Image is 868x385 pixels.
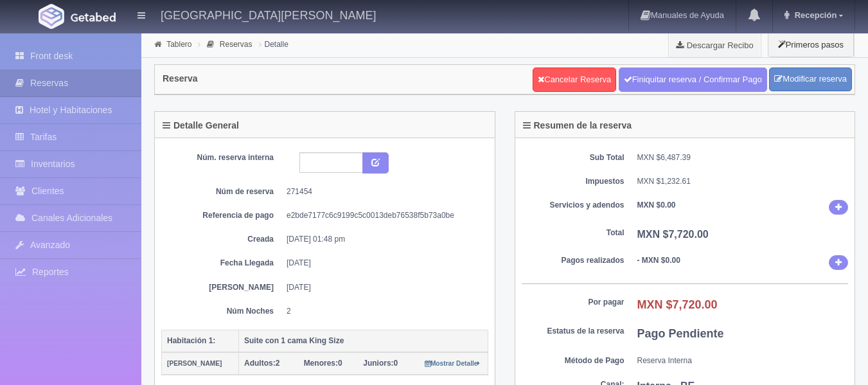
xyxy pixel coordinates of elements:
[304,359,342,368] span: 0
[522,200,624,211] dt: Servicios y adendos
[244,359,276,368] strong: Adultos:
[522,297,624,308] dt: Por pagar
[171,282,274,293] dt: [PERSON_NAME]
[287,282,479,293] dd: [DATE]
[425,360,481,367] small: Mostrar Detalle
[425,359,481,368] a: Mostrar Detalle
[287,186,479,197] dd: 271454
[171,234,274,245] dt: Creada
[522,176,624,187] dt: Impuestos
[769,67,852,91] a: Modificar reserva
[244,359,279,368] span: 2
[637,256,680,265] b: - MXN $0.00
[171,258,274,269] dt: Fecha Llegada
[171,186,274,197] dt: Núm de reserva
[637,298,718,311] b: MXN $7,720.00
[256,38,292,50] li: Detalle
[637,229,709,240] b: MXN $7,720.00
[522,152,624,163] dt: Sub Total
[171,152,274,163] dt: Núm. reserva interna
[161,6,376,22] h4: [GEOGRAPHIC_DATA][PERSON_NAME]
[363,359,398,368] span: 0
[768,32,854,57] button: Primeros pasos
[522,355,624,366] dt: Método de Pago
[171,306,274,317] dt: Núm Noches
[792,10,837,20] span: Recepción
[287,258,479,269] dd: [DATE]
[637,176,849,187] dd: MXN $1,232.61
[523,121,632,130] h4: Resumen de la reserva
[522,326,624,337] dt: Estatus de la reserva
[637,327,724,340] b: Pago Pendiente
[287,306,479,317] dd: 2
[287,234,479,245] dd: [DATE] 01:48 pm
[287,210,479,221] dd: e2bde7177c6c9199c5c0013deb76538f5b73a0be
[167,336,215,345] b: Habitación 1:
[71,12,116,22] img: Getabed
[166,40,191,49] a: Tablero
[171,210,274,221] dt: Referencia de pago
[637,152,849,163] dd: MXN $6,487.39
[363,359,393,368] strong: Juniors:
[39,4,64,29] img: Getabed
[163,121,239,130] h4: Detalle General
[163,74,198,84] h4: Reserva
[522,255,624,266] dt: Pagos realizados
[220,40,252,49] a: Reservas
[669,32,761,58] a: Descargar Recibo
[637,201,676,210] b: MXN $0.00
[637,355,849,366] dd: Reserva Interna
[619,67,767,92] a: Finiquitar reserva / Confirmar Pago
[167,360,222,367] small: [PERSON_NAME]
[522,228,624,238] dt: Total
[239,330,488,352] th: Suite con 1 cama King Size
[304,359,338,368] strong: Menores:
[533,67,616,92] a: Cancelar Reserva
